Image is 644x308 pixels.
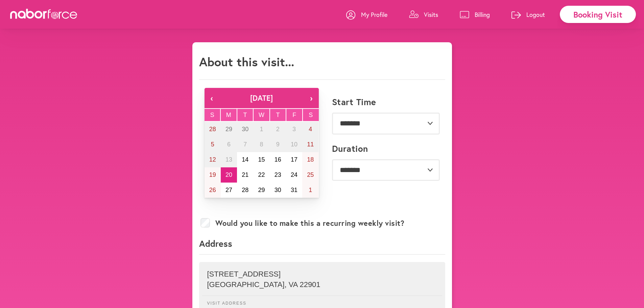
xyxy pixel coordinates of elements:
abbr: October 12, 2025 [209,156,216,163]
abbr: October 5, 2025 [211,141,214,148]
button: [DATE] [219,88,304,108]
button: October 1, 2025 [253,122,269,137]
button: October 5, 2025 [205,137,221,152]
abbr: October 2, 2025 [276,126,280,133]
abbr: October 10, 2025 [291,141,297,148]
abbr: Thursday [276,112,280,118]
abbr: Saturday [309,112,313,118]
abbr: Wednesday [259,112,264,118]
abbr: October 26, 2025 [209,187,216,193]
button: October 22, 2025 [253,167,269,183]
button: September 30, 2025 [237,122,253,137]
label: Duration [332,143,368,154]
button: October 18, 2025 [302,152,318,167]
abbr: October 21, 2025 [242,171,248,178]
abbr: Friday [292,112,296,118]
button: October 15, 2025 [253,152,269,167]
p: My Profile [361,10,387,19]
abbr: October 17, 2025 [291,156,297,163]
abbr: October 29, 2025 [258,187,265,193]
p: Logout [526,10,545,19]
button: October 10, 2025 [286,137,302,152]
abbr: Sunday [210,112,214,118]
button: October 24, 2025 [286,167,302,183]
button: October 6, 2025 [221,137,237,152]
a: Billing [460,4,490,25]
abbr: September 29, 2025 [225,126,232,133]
button: October 20, 2025 [221,167,237,183]
button: October 31, 2025 [286,183,302,198]
button: October 30, 2025 [270,183,286,198]
p: Billing [475,10,490,19]
button: October 12, 2025 [205,152,221,167]
p: [STREET_ADDRESS] [207,270,437,279]
p: Visits [424,10,438,19]
button: October 8, 2025 [253,137,269,152]
button: October 3, 2025 [286,122,302,137]
button: October 25, 2025 [302,167,318,183]
a: Logout [511,4,545,25]
abbr: October 4, 2025 [309,126,312,133]
button: October 23, 2025 [270,167,286,183]
abbr: October 7, 2025 [243,141,247,148]
label: Start Time [332,97,376,107]
abbr: October 19, 2025 [209,171,216,178]
abbr: October 6, 2025 [227,141,231,148]
button: › [304,88,319,108]
abbr: November 1, 2025 [309,187,312,193]
p: [GEOGRAPHIC_DATA] , VA 22901 [207,280,437,289]
button: October 14, 2025 [237,152,253,167]
abbr: October 24, 2025 [291,171,297,178]
p: Address [199,238,445,255]
button: November 1, 2025 [302,183,318,198]
button: October 17, 2025 [286,152,302,167]
abbr: September 30, 2025 [242,126,248,133]
button: October 4, 2025 [302,122,318,137]
button: September 28, 2025 [205,122,221,137]
button: September 29, 2025 [221,122,237,137]
abbr: October 23, 2025 [275,171,281,178]
button: October 11, 2025 [302,137,318,152]
abbr: October 13, 2025 [225,156,232,163]
p: Visit Address [202,295,442,306]
button: October 13, 2025 [221,152,237,167]
abbr: October 1, 2025 [260,126,263,133]
button: October 28, 2025 [237,183,253,198]
abbr: October 20, 2025 [225,171,232,178]
label: Would you like to make this a recurring weekly visit? [215,219,405,228]
abbr: October 8, 2025 [260,141,263,148]
abbr: October 28, 2025 [242,187,248,193]
abbr: October 16, 2025 [275,156,281,163]
abbr: October 14, 2025 [242,156,248,163]
abbr: October 9, 2025 [276,141,280,148]
div: Booking Visit [560,6,636,23]
button: October 7, 2025 [237,137,253,152]
abbr: Monday [226,112,231,118]
button: October 2, 2025 [270,122,286,137]
abbr: October 30, 2025 [275,187,281,193]
h1: About this visit... [199,54,294,69]
button: October 26, 2025 [205,183,221,198]
abbr: October 15, 2025 [258,156,265,163]
abbr: October 31, 2025 [291,187,297,193]
button: October 16, 2025 [270,152,286,167]
button: October 27, 2025 [221,183,237,198]
button: ‹ [205,88,219,108]
a: Visits [409,4,438,25]
button: October 19, 2025 [205,167,221,183]
a: My Profile [346,4,387,25]
abbr: October 18, 2025 [307,156,314,163]
abbr: October 22, 2025 [258,171,265,178]
abbr: October 11, 2025 [307,141,314,148]
abbr: October 27, 2025 [225,187,232,193]
abbr: October 25, 2025 [307,171,314,178]
abbr: October 3, 2025 [292,126,296,133]
button: October 29, 2025 [253,183,269,198]
button: October 21, 2025 [237,167,253,183]
button: October 9, 2025 [270,137,286,152]
abbr: September 28, 2025 [209,126,216,133]
abbr: Tuesday [243,112,247,118]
